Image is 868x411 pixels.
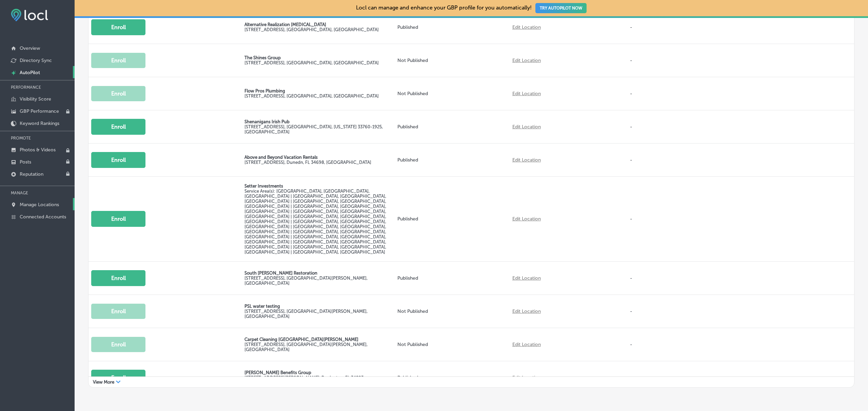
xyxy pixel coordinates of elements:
[91,53,145,68] button: Enroll
[244,155,392,160] p: Above and Beyond Vacation Rentals
[244,160,371,165] label: [STREET_ADDRESS] , Dunedn, FL 34698, [GEOGRAPHIC_DATA]
[93,380,114,385] span: View More
[20,147,56,153] p: Photos & Videos
[91,152,145,168] button: Enroll
[20,159,31,165] p: Posts
[11,9,48,21] img: fda3e92497d09a02dc62c9cd864e3231.png
[397,342,507,347] p: Not Published
[627,268,643,288] p: -
[397,91,507,96] p: Not Published
[244,55,392,60] p: The Shines Group
[627,302,643,321] p: -
[397,216,507,222] p: Published
[244,22,392,27] p: Alternative Realization [MEDICAL_DATA]
[627,18,643,37] p: -
[244,337,392,342] p: Carpet Cleaning [GEOGRAPHIC_DATA][PERSON_NAME]
[20,108,59,114] p: GBP Performance
[91,337,145,352] button: Enroll
[512,375,541,381] a: Edit Location
[397,308,507,314] p: Not Published
[244,276,368,286] label: [STREET_ADDRESS] , [GEOGRAPHIC_DATA][PERSON_NAME], [GEOGRAPHIC_DATA]
[397,24,507,30] p: Published
[512,216,541,222] a: Edit Location
[627,84,643,103] p: -
[91,19,145,35] button: Enroll
[20,58,52,63] p: Directory Sync
[512,24,541,30] a: Edit Location
[20,45,40,51] p: Overview
[20,214,66,220] p: Connected Accounts
[535,3,587,13] button: TRY AUTOPILOT NOW
[20,121,59,126] p: Keyword Rankings
[512,275,541,281] a: Edit Location
[512,91,541,96] a: Edit Location
[244,119,392,124] p: Shenanigans Irish Pub
[397,58,507,63] p: Not Published
[397,275,507,281] p: Published
[244,124,383,134] label: [STREET_ADDRESS] , [GEOGRAPHIC_DATA], [US_STATE] 33760-1925, [GEOGRAPHIC_DATA]
[512,342,541,347] a: Edit Location
[20,202,59,208] p: Manage Locations
[627,335,643,354] p: -
[91,270,145,286] button: Enroll
[512,58,541,63] a: Edit Location
[91,211,145,227] button: Enroll
[244,27,379,32] label: [STREET_ADDRESS] , [GEOGRAPHIC_DATA], [GEOGRAPHIC_DATA]
[244,375,364,385] label: [STREET_ADDRESS][PERSON_NAME] , Bradenton, FL 34203, [GEOGRAPHIC_DATA]
[244,189,386,255] span: Largo, FL, USA | Dunedin, FL, USA | Oldsmar, FL, USA | Clearwater, FL, USA | Palm Harbor, FL, USA...
[627,150,643,170] p: -
[20,96,51,102] p: Visibility Score
[91,370,145,386] button: Enroll
[627,368,643,387] p: -
[244,93,379,99] label: [STREET_ADDRESS] , [GEOGRAPHIC_DATA], [GEOGRAPHIC_DATA]
[244,60,379,65] label: [STREET_ADDRESS] , [GEOGRAPHIC_DATA], [GEOGRAPHIC_DATA]
[20,70,40,75] p: AutoPilot
[512,308,541,314] a: Edit Location
[627,117,643,136] p: -
[397,157,507,163] p: Published
[244,309,368,319] label: [STREET_ADDRESS] , [GEOGRAPHIC_DATA][PERSON_NAME], [GEOGRAPHIC_DATA]
[244,370,392,375] p: [PERSON_NAME] Benefits Group
[244,304,392,309] p: PSL water testing
[244,88,392,93] p: Flow Pros Plumbing
[91,119,145,135] button: Enroll
[627,209,643,229] p: -
[397,375,507,381] p: Published
[91,304,145,319] button: Enroll
[91,86,145,101] button: Enroll
[627,51,643,70] p: -
[244,342,368,352] label: [STREET_ADDRESS] , [GEOGRAPHIC_DATA][PERSON_NAME], [GEOGRAPHIC_DATA]
[512,157,541,163] a: Edit Location
[244,271,392,276] p: South [PERSON_NAME] Restoration
[397,124,507,130] p: Published
[512,124,541,130] a: Edit Location
[244,183,392,189] p: Setter Investments
[20,171,43,177] p: Reputation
